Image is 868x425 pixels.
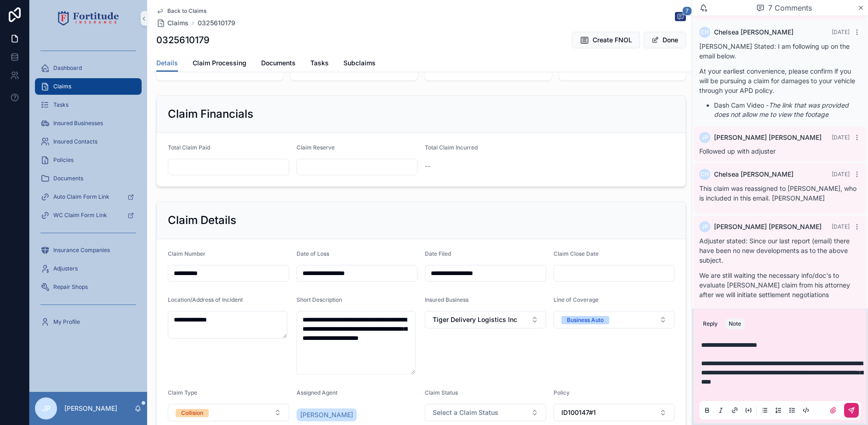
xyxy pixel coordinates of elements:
[768,2,812,13] span: 7 Comments
[699,66,861,95] p: At your earliest convenience, please confirm if you will be pursuing a claim for damages to your ...
[53,83,71,90] span: Claims
[343,58,376,68] span: Subclaims
[714,101,861,119] li: Dash Cam Video -
[554,296,599,303] span: Line of Coverage
[58,11,119,26] img: App logo
[425,311,546,328] button: Select Button
[297,144,335,151] span: Claim Reserve
[699,184,861,203] p: This claim was reassigned to [PERSON_NAME], who is included in this email. [PERSON_NAME]
[554,389,570,396] span: Policy
[168,389,197,396] span: Claim Type
[714,170,794,179] span: Chelsea [PERSON_NAME]
[310,55,329,73] a: Tasks
[297,250,329,257] span: Date of Loss
[297,296,342,303] span: Short Description
[53,156,74,164] span: Policies
[35,242,142,258] a: Insurance Companies
[425,161,430,171] span: --
[699,147,776,155] span: Followed up with adjuster
[714,133,822,142] span: [PERSON_NAME] [PERSON_NAME]
[35,207,142,224] a: WC Claim Form Link
[261,58,296,68] span: Documents
[53,318,80,326] span: My Profile
[729,320,741,327] div: Note
[193,55,246,73] a: Claim Processing
[168,213,236,228] h2: Claim Details
[35,260,142,277] a: Adjusters
[725,318,745,329] button: Note
[699,318,721,329] button: Reply
[42,403,51,414] span: JP
[593,35,632,45] span: Create FNOL
[35,115,142,132] a: Insured Businesses
[53,265,78,272] span: Adjusters
[425,389,458,396] span: Claim Status
[572,32,640,48] button: Create FNOL
[832,29,850,35] span: [DATE]
[53,283,88,291] span: Repair Shops
[702,223,708,230] span: JP
[300,410,353,419] span: [PERSON_NAME]
[53,247,110,254] span: Insurance Companies
[156,34,210,46] h1: 0325610179
[343,55,376,73] a: Subclaims
[35,133,142,150] a: Insured Contacts
[53,138,97,145] span: Insured Contacts
[53,101,69,109] span: Tasks
[193,58,246,68] span: Claim Processing
[168,250,206,257] span: Claim Number
[425,250,451,257] span: Date Filed
[181,409,203,417] div: Collision
[167,7,206,15] span: Back to Claims
[832,171,850,178] span: [DATE]
[29,37,147,342] div: scrollable content
[561,408,596,417] span: ID100147#1
[714,101,849,118] em: The link that was provided does not allow me to view the footage
[554,404,675,421] button: Select Button
[167,18,188,28] span: Claims
[425,296,468,303] span: Insured Business
[168,107,253,121] h2: Claim Financials
[261,55,296,73] a: Documents
[433,408,498,417] span: Select a Claim Status
[832,134,850,141] span: [DATE]
[53,120,103,127] span: Insured Businesses
[433,315,517,324] span: Tiger Delivery Logistics Inc
[699,236,861,265] p: Adjuster stated: Since our last report (email) there have been no new developments as to the abov...
[156,55,178,72] a: Details
[425,404,546,421] button: Select Button
[699,270,861,299] p: We are still waiting the necessary info/doc's to evaluate [PERSON_NAME] claim from his attorney a...
[554,311,675,328] button: Select Button
[35,60,142,76] a: Dashboard
[297,389,337,396] span: Assigned Agent
[832,223,850,230] span: [DATE]
[53,212,107,219] span: WC Claim Form Link
[53,193,109,201] span: Auto Claim Form Link
[198,18,235,28] a: 0325610179
[53,175,83,182] span: Documents
[702,134,708,141] span: JP
[554,250,599,257] span: Claim Close Date
[168,404,289,421] button: Select Button
[156,58,178,68] span: Details
[701,171,709,178] span: CH
[156,18,188,28] a: Claims
[168,296,243,303] span: Location/Address of Incident
[714,28,794,37] span: Chelsea [PERSON_NAME]
[35,189,142,205] a: Auto Claim Form Link
[168,144,210,151] span: Total Claim Paid
[35,279,142,295] a: Repair Shops
[714,222,822,231] span: [PERSON_NAME] [PERSON_NAME]
[425,144,478,151] span: Total Claim Incurred
[682,6,692,16] span: 7
[53,64,82,72] span: Dashboard
[644,32,686,48] button: Done
[297,408,357,421] a: [PERSON_NAME]
[675,12,686,23] button: 7
[35,170,142,187] a: Documents
[64,404,117,413] p: [PERSON_NAME]
[35,152,142,168] a: Policies
[35,78,142,95] a: Claims
[35,97,142,113] a: Tasks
